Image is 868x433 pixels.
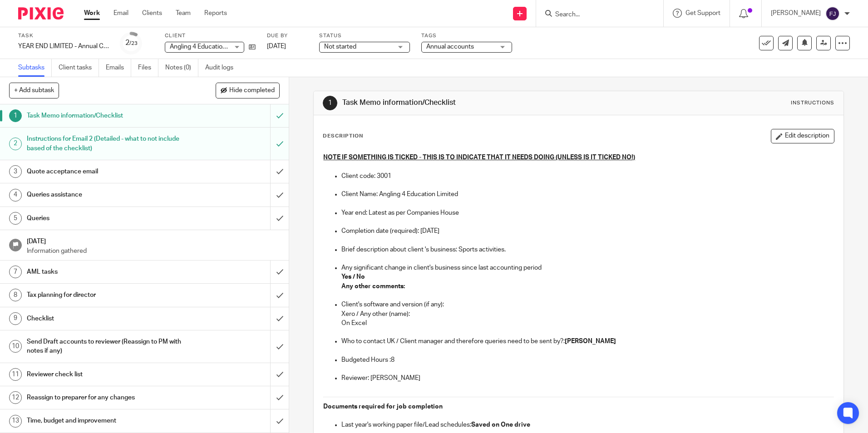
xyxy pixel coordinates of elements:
a: Reports [204,9,227,18]
a: Notes (0) [165,59,198,77]
div: 13 [9,415,22,428]
a: Work [84,9,100,18]
span: Not started [324,44,356,50]
p: Year end: Latest as per Companies House [341,208,833,217]
p: Last year's working paper file/Lead schedules: [341,420,833,429]
div: YEAR END LIMITED - Annual COMPANY accounts and CT600 return [18,42,109,51]
p: Completion date (required): [DATE] [341,226,833,236]
a: Subtasks [18,59,52,77]
h1: Task Memo information/Checklist [342,98,598,108]
div: 11 [9,368,22,381]
strong: [PERSON_NAME] [565,338,616,344]
a: Email [113,9,128,18]
span: Get Support [686,10,720,16]
a: Client tasks [59,59,99,77]
p: Information gathered [27,246,280,256]
div: 2 [9,138,22,150]
label: Client [165,32,256,39]
h1: Reviewer check list [27,368,183,381]
p: Description [323,133,363,140]
label: Status [319,32,410,39]
span: [DATE] [267,43,286,49]
p: Who to contact UK / Client manager and therefore queries need to be sent by?: [341,337,833,346]
div: 8 [9,289,22,301]
span: Angling 4 Education Limited [170,44,249,50]
div: 5 [9,212,22,225]
h1: Reassign to preparer for any changes [27,391,183,404]
h1: Time, budget and improvement [27,414,183,428]
a: Files [138,59,158,77]
img: Pixie [18,7,64,20]
h1: Tax planning for director [27,288,183,302]
p: On Excel [341,319,833,328]
span: Hide completed [229,87,275,94]
h1: Quote acceptance email [27,165,183,178]
a: Team [176,9,191,18]
h1: [DATE] [27,235,280,246]
a: Clients [142,9,162,18]
span: Annual accounts [426,44,474,50]
button: + Add subtask [9,83,59,98]
p: Any significant change in client's business since last accounting period [341,263,833,272]
div: 9 [9,312,22,325]
div: Instructions [791,99,834,107]
h1: AML tasks [27,265,183,279]
small: /23 [129,41,138,46]
strong: Yes / No [341,274,365,280]
p: Client Name: Angling 4 Education Limited [341,190,833,199]
button: Hide completed [216,83,280,98]
u: NOTE IF SOMETHING IS TICKED - THIS IS TO INDICATE THAT IT NEEDS DOING (UNLESS IS IT TICKED NO!) [323,154,635,161]
strong: Documents required for job completion [323,403,443,410]
p: Xero / Any other (name): [341,310,833,319]
h1: Send Draft accounts to reviewer (Reassign to PM with notes if any) [27,335,183,358]
div: 7 [9,266,22,278]
img: svg%3E [825,6,840,21]
p: Brief description about client 's business: Sports activities. [341,245,833,254]
label: Due by [267,32,308,39]
button: Edit description [771,129,834,143]
p: Client's software and version (if any): [341,300,833,309]
strong: Any other comments: [341,283,405,290]
label: Task [18,32,109,39]
p: [PERSON_NAME] [771,9,821,18]
h1: Checklist [27,312,183,325]
h1: Instructions for Email 2 (Detailed - what to not include based of the checklist) [27,132,183,155]
a: Audit logs [205,59,240,77]
div: 1 [9,109,22,122]
h1: Task Memo information/Checklist [27,109,183,123]
div: 2 [125,38,138,48]
div: 12 [9,391,22,404]
p: Budgeted Hours :8 [341,355,833,364]
div: 3 [9,165,22,178]
h1: Queries [27,212,183,225]
strong: Saved on One drive [471,422,530,428]
p: Client code: 3001 [341,172,833,181]
div: 10 [9,340,22,353]
p: Reviewer: [PERSON_NAME] [341,374,833,383]
h1: Queries assistance [27,188,183,202]
label: Tags [421,32,512,39]
input: Search [554,11,636,19]
div: 1 [323,96,337,110]
a: Emails [106,59,131,77]
div: 4 [9,189,22,202]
